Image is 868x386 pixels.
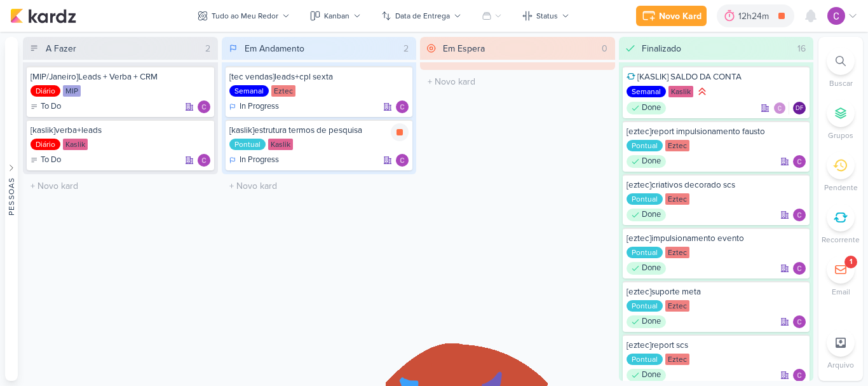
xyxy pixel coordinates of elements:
div: Diário [31,139,60,150]
div: Done [627,369,666,382]
p: Done [642,102,661,114]
div: Parar relógio [391,123,409,141]
div: Responsável: Carlos Lima [793,209,806,221]
div: MIP [63,85,81,97]
div: [kaslik]verba+leads [31,125,210,136]
div: Pontual [627,140,663,151]
p: Arquivo [827,359,854,371]
div: Pontual [627,300,663,312]
p: Buscar [829,78,853,89]
p: Pendente [824,182,858,193]
button: Pessoas [5,37,18,381]
div: To Do [31,154,61,167]
div: Eztec [665,247,689,258]
div: Diário [31,85,60,97]
div: Semanal [229,85,269,97]
div: Kaslik [668,86,693,97]
div: Pontual [627,247,663,258]
div: To Do [31,100,61,113]
p: Done [642,155,661,168]
div: Responsável: Carlos Lima [793,155,806,168]
div: Prioridade Alta [696,85,709,98]
div: Responsável: Carlos Lima [793,369,806,382]
div: Eztec [271,85,295,97]
div: Responsável: Carlos Lima [396,100,409,113]
p: Done [642,315,661,328]
input: + Novo kard [423,72,613,91]
img: Carlos Lima [198,100,210,113]
img: Carlos Lima [793,369,806,382]
div: Kaslik [63,139,88,150]
img: Carlos Lima [793,155,806,168]
img: Carlos Lima [827,7,845,25]
div: Eztec [665,140,689,151]
div: Responsável: Diego Freitas [793,102,806,114]
div: In Progress [229,100,279,113]
div: 2 [398,42,414,55]
div: [eztec]criativos decorado scs [627,179,806,191]
div: Em Andamento [245,42,304,55]
div: In Progress [229,154,279,167]
div: Responsável: Carlos Lima [198,100,210,113]
div: Semanal [627,86,666,97]
p: DF [796,106,803,112]
p: To Do [41,100,61,113]
div: [KASLIK] SALDO DA CONTA [627,71,806,83]
div: Pontual [229,139,266,150]
div: 0 [597,42,613,55]
input: + Novo kard [224,177,414,195]
p: Done [642,369,661,382]
div: A Fazer [46,42,76,55]
div: [eztec]report scs [627,340,806,351]
div: 12h24m [738,10,773,23]
p: Done [642,209,661,221]
div: Done [627,102,666,114]
img: Carlos Lima [793,262,806,275]
div: [tec vendas]leads+cpl sexta [229,71,409,83]
input: + Novo kard [25,177,215,195]
div: Eztec [665,193,689,205]
img: Carlos Lima [773,102,786,114]
div: Done [627,315,666,328]
div: Pessoas [6,177,17,215]
img: Carlos Lima [396,154,409,167]
div: Pontual [627,354,663,365]
div: [eztec]report impulsionamento fausto [627,126,806,137]
p: Done [642,262,661,275]
div: Pontual [627,193,663,205]
p: In Progress [240,100,279,113]
p: To Do [41,154,61,167]
div: Done [627,209,666,221]
img: kardz.app [10,8,76,24]
img: Carlos Lima [793,209,806,221]
div: Novo Kard [659,10,702,23]
div: Eztec [665,354,689,365]
div: Done [627,155,666,168]
div: [MIP/Janeiro]Leads + Verba + CRM [31,71,210,83]
img: Carlos Lima [198,154,210,167]
p: Email [832,286,850,298]
img: Carlos Lima [793,315,806,328]
div: 2 [200,42,215,55]
li: Ctrl + F [818,47,863,89]
div: Kaslik [268,139,293,150]
p: Grupos [828,130,853,141]
div: Responsável: Carlos Lima [793,262,806,275]
div: [kaslik]estrutura termos de pesquisa [229,125,409,136]
div: Colaboradores: Carlos Lima [773,102,789,114]
div: Responsável: Carlos Lima [793,315,806,328]
div: [eztec]impulsionamento evento [627,233,806,244]
div: 1 [850,257,852,267]
p: Recorrente [822,234,860,245]
div: Diego Freitas [793,102,806,114]
button: Novo Kard [636,6,707,26]
div: Em Espera [443,42,485,55]
div: Finalizado [642,42,681,55]
img: Carlos Lima [396,100,409,113]
div: [eztec]suporte meta [627,286,806,298]
div: Responsável: Carlos Lima [396,154,409,167]
div: 16 [792,42,811,55]
p: In Progress [240,154,279,167]
div: Responsável: Carlos Lima [198,154,210,167]
div: Done [627,262,666,275]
